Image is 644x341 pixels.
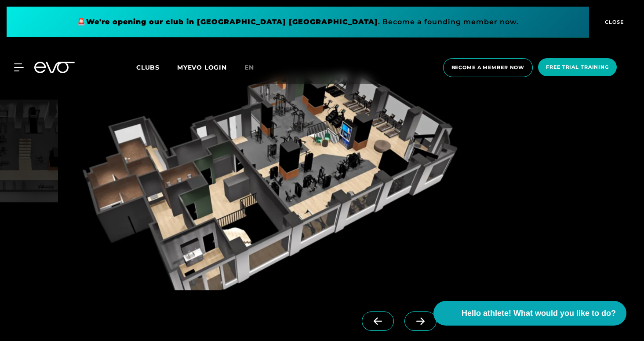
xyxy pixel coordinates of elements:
[136,63,160,71] font: Clubs
[177,63,227,71] a: MYEVO LOGIN
[244,63,254,71] font: en
[440,58,536,77] a: Become a member now
[433,301,626,326] button: Hello athlete! What would you like to do?
[546,64,609,70] font: Free trial training
[605,19,624,25] font: CLOSE
[462,309,616,318] font: Hello athlete! What would you like to do?
[244,63,265,73] a: en
[136,63,177,71] a: Clubs
[589,7,637,37] button: CLOSE
[62,74,478,290] img: evofitness
[451,64,525,70] font: Become a member now
[535,58,619,77] a: Free trial training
